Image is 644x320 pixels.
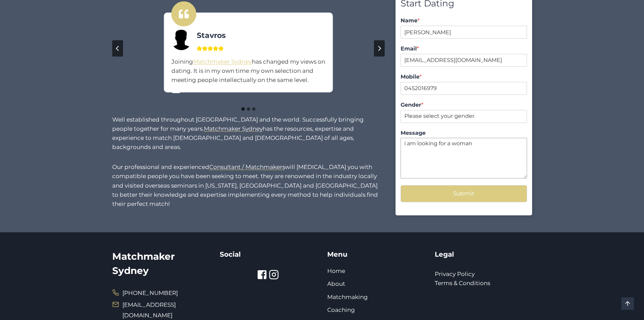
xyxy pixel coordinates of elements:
a: Scroll to top [621,297,634,310]
p: Our professional and experienced will [MEDICAL_DATA] you with compatible people you have been see... [112,163,385,209]
a: Privacy Policy [435,271,475,277]
input: Mobile [401,82,527,95]
a: Coaching [327,306,355,313]
button: Go to slide 2 [247,107,250,111]
span: [PHONE_NUMBER] [122,288,178,298]
a: Consultant / Matchmakers [209,164,285,170]
a: Matchmaker Sydney [204,125,263,132]
label: Gender [401,102,527,109]
h5: Social [220,249,317,259]
h2: Matchmaker Sydney [112,249,210,278]
a: Home [327,268,345,274]
p: Well established throughout [GEOGRAPHIC_DATA] and the world. Successfully bringing people togethe... [112,115,385,152]
div: 5 out of 5 stars [171,45,326,54]
label: Name [401,17,527,24]
label: Mobile [401,73,527,81]
button: Submit [401,185,527,202]
a: [EMAIL_ADDRESS][DOMAIN_NAME] [122,301,176,319]
h5: Menu [327,249,425,259]
blockquote: Joining has changed my views on dating. It is in my own time my own selection and meeting people ... [171,57,326,85]
a: [PHONE_NUMBER] [112,288,178,298]
ul: Select a slide to show [112,106,385,112]
img: maleProfile-150x150.jpg [171,30,192,50]
button: Go to slide 3 [252,107,256,111]
label: Message [401,130,527,137]
h4: Stavros [171,30,326,41]
a: About [327,280,345,287]
a: Terms & Conditions [435,280,490,286]
label: Email [401,45,527,52]
h5: Legal [435,249,532,259]
button: Next slide [374,40,385,57]
button: Go to last slide [112,40,123,57]
button: Go to slide 1 [241,107,245,111]
a: Matchmaker Sydney [193,58,252,65]
a: Matchmaking [327,294,368,300]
